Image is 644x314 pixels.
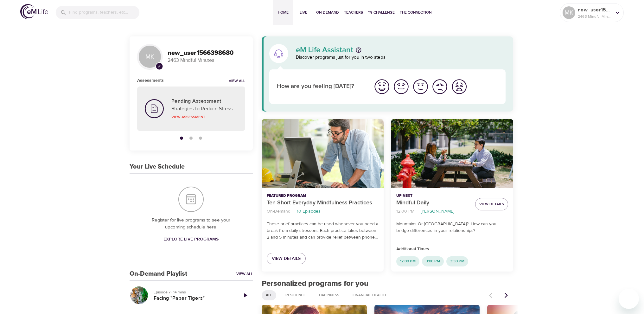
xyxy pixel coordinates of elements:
h3: Your Live Schedule [130,163,185,170]
button: I'm feeling great [372,77,392,96]
p: How are you feeling [DATE]? [277,82,365,91]
span: All [262,292,276,298]
span: Resilience [282,292,309,298]
img: worst [450,78,468,95]
li: · [293,207,294,216]
span: On-Demand [316,9,339,16]
button: I'm feeling ok [411,77,430,96]
img: good [392,78,410,95]
p: Additional Times [396,246,508,253]
div: Happiness [315,290,343,300]
p: 10 Episodes [297,208,321,215]
p: eM Life Assistant [296,46,353,54]
button: I'm feeling worst [450,77,469,96]
h5: Facing "Paper Tigers" [154,295,233,302]
span: 12:00 PM [396,259,419,264]
button: Next items [499,288,513,302]
span: Happiness [315,292,343,298]
span: View Details [272,255,301,263]
p: On-Demand [267,208,290,215]
button: I'm feeling good [392,77,411,96]
img: Your Live Schedule [178,187,204,212]
button: Mindful Daily [391,119,513,188]
a: View Details [267,253,306,265]
a: View All [236,271,253,277]
p: View Assessment [171,114,238,120]
span: Explore Live Programs [163,235,219,243]
span: 3:00 PM [422,259,444,264]
div: 12:00 PM [396,256,419,266]
div: MK [563,6,575,19]
p: Featured Program [267,193,379,199]
span: Live [296,9,311,16]
div: 3:00 PM [422,256,444,266]
p: These brief practices can be used whenever you need a break from daily stressors. Each practice t... [267,221,379,241]
p: Up Next [396,193,470,199]
p: Ten Short Everyday Mindfulness Practices [267,199,379,207]
h3: new_user1566398680 [168,49,245,57]
img: logo [20,4,48,19]
div: All [262,290,276,300]
span: View Details [479,201,504,208]
a: Play Episode [238,288,253,303]
h5: Pending Assessment [171,98,238,105]
p: 2463 Mindful Minutes [168,57,245,64]
button: Ten Short Everyday Mindfulness Practices [262,119,384,188]
nav: breadcrumb [396,207,470,216]
button: View Details [475,198,508,210]
img: bad [431,78,449,95]
span: Home [276,9,291,16]
a: View all notifications [229,79,245,84]
div: Financial Health [348,290,390,300]
h6: Assessments [137,77,164,84]
p: 2463 Mindful Minutes [578,14,611,19]
p: Mountains Or [GEOGRAPHIC_DATA]?: How can you bridge differences in your relationships? [396,221,508,234]
button: I'm feeling bad [430,77,450,96]
span: 3:30 PM [446,259,468,264]
iframe: Button to launch messaging window [619,289,639,309]
img: eM Life Assistant [274,48,284,59]
p: Mindful Daily [396,199,470,207]
div: 3:30 PM [446,256,468,266]
p: Discover programs just for you in two steps [296,54,506,61]
h2: Personalized programs for you [262,279,513,288]
span: Teachers [344,9,363,16]
span: Financial Health [349,292,390,298]
img: ok [412,78,429,95]
nav: breadcrumb [267,207,379,216]
a: Explore Live Programs [161,234,221,245]
p: [PERSON_NAME] [421,208,454,215]
p: Episode 7 · 14 mins [154,289,233,295]
div: MK [137,44,163,69]
img: great [373,78,391,95]
li: · [417,207,418,216]
p: Register for live programs to see your upcoming schedule here. [142,217,240,231]
span: The Connection [400,9,431,16]
div: Resilience [281,290,310,300]
span: 1% Challenge [368,9,395,16]
p: 12:00 PM [396,208,414,215]
input: Find programs, teachers, etc... [69,6,139,19]
button: Facing "Paper Tigers" [130,286,149,305]
p: Strategies to Reduce Stress [171,105,238,112]
h3: On-Demand Playlist [130,270,187,278]
p: new_user1566398680 [578,6,611,14]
